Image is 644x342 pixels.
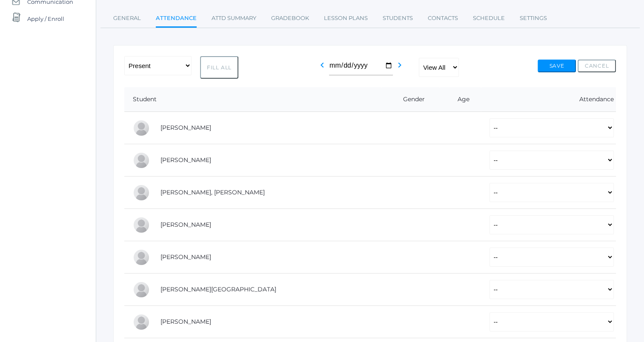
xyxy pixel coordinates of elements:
a: Settings [520,10,547,27]
th: Age [440,87,481,112]
th: Gender [381,87,440,112]
th: Student [124,87,381,112]
div: Eva Carr [133,152,150,169]
a: [PERSON_NAME] [160,253,211,261]
a: Contacts [428,10,458,27]
i: chevron_right [395,60,405,70]
div: Austin Hill [133,281,150,298]
th: Attendance [481,87,616,112]
button: Fill All [200,56,238,79]
a: Lesson Plans [324,10,368,27]
a: [PERSON_NAME] [160,124,211,131]
div: Marissa Myers [133,313,150,331]
i: chevron_left [317,60,327,70]
a: Attd Summary [212,10,256,27]
a: [PERSON_NAME] [160,318,211,325]
a: [PERSON_NAME][GEOGRAPHIC_DATA] [160,285,276,293]
div: Presley Davenport [133,184,150,201]
a: Students [383,10,413,27]
button: Cancel [578,60,616,72]
a: Schedule [473,10,505,27]
a: [PERSON_NAME] [160,156,211,164]
button: Save [538,60,576,72]
a: [PERSON_NAME] [160,221,211,228]
a: Attendance [156,10,197,28]
a: Gradebook [271,10,309,27]
div: Rachel Hayton [133,249,150,266]
span: Apply / Enroll [27,10,64,27]
div: LaRae Erner [133,217,150,234]
div: Pierce Brozek [133,120,150,137]
a: [PERSON_NAME], [PERSON_NAME] [160,188,265,196]
a: General [113,10,141,27]
a: chevron_left [317,64,327,72]
a: chevron_right [395,64,405,72]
